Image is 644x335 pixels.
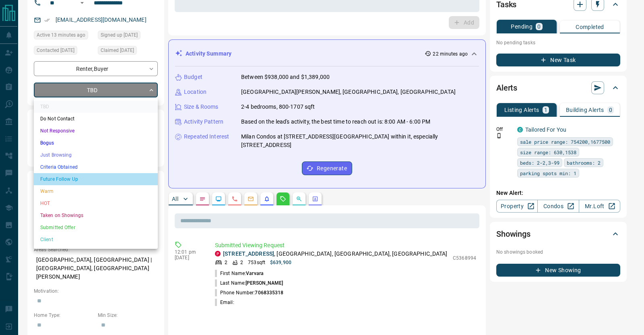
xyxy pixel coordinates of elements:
li: Warm [34,185,158,197]
li: Submitted Offer [34,221,158,234]
li: Future Follow Up [34,173,158,185]
li: Client [34,234,158,246]
li: Do Not Contact [34,113,158,125]
li: HOT [34,197,158,209]
li: Just Browsing [34,149,158,161]
li: Bogus [34,137,158,149]
li: Taken on Showings [34,209,158,221]
li: Criteria Obtained [34,161,158,173]
li: Not Responsive [34,125,158,137]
